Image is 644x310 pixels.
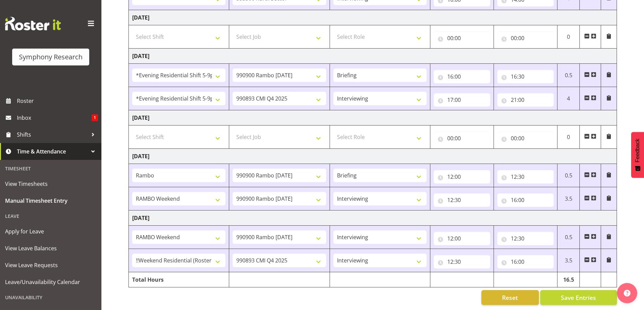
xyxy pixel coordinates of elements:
span: View Timesheets [5,179,96,189]
button: Save Entries [540,290,617,305]
input: Click to select... [434,255,490,269]
input: Click to select... [434,232,490,245]
input: Click to select... [497,170,554,184]
td: [DATE] [129,49,617,64]
input: Click to select... [434,93,490,107]
div: Symphony Research [19,52,82,62]
input: Click to select... [434,193,490,207]
td: 4 [557,87,580,110]
a: View Timesheets [2,175,100,192]
input: Click to select... [497,31,554,45]
td: 0 [557,125,580,149]
button: Feedback - Show survey [631,132,644,178]
span: Save Entries [561,293,596,302]
input: Click to select... [434,31,490,45]
td: 16.5 [557,272,580,287]
div: Unavailability [2,290,100,304]
input: Click to select... [497,132,554,145]
input: Click to select... [434,70,490,83]
input: Click to select... [497,93,554,107]
span: Time & Attendance [17,146,88,157]
td: 0.5 [557,64,580,87]
div: Leave [2,209,100,223]
a: Leave/Unavailability Calendar [2,274,100,290]
a: View Leave Requests [2,257,100,274]
td: 0.5 [557,164,580,187]
span: Inbox [17,113,92,123]
td: 0 [557,25,580,49]
td: Total Hours [129,272,229,287]
span: Roster [17,96,98,106]
a: View Leave Balances [2,240,100,257]
input: Click to select... [434,170,490,184]
span: Shifts [17,130,88,140]
td: [DATE] [129,210,617,226]
a: Manual Timesheet Entry [2,192,100,209]
td: 3.5 [557,249,580,272]
input: Click to select... [497,193,554,207]
input: Click to select... [497,232,554,245]
td: [DATE] [129,10,617,25]
div: Timesheet [2,162,100,175]
span: View Leave Requests [5,260,96,270]
td: [DATE] [129,149,617,164]
span: Manual Timesheet Entry [5,196,96,206]
input: Click to select... [497,255,554,269]
input: Click to select... [497,70,554,83]
td: 3.5 [557,187,580,210]
input: Click to select... [434,132,490,145]
span: Feedback [635,139,641,162]
td: 0.5 [557,226,580,249]
img: Rosterit website logo [5,17,61,30]
a: Apply for Leave [2,223,100,240]
button: Reset [481,290,539,305]
td: [DATE] [129,110,617,125]
span: View Leave Balances [5,243,96,253]
span: Apply for Leave [5,226,96,236]
img: help-xxl-2.png [624,290,630,297]
span: Leave/Unavailability Calendar [5,277,96,287]
span: Reset [502,293,518,302]
span: 1 [92,114,98,121]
